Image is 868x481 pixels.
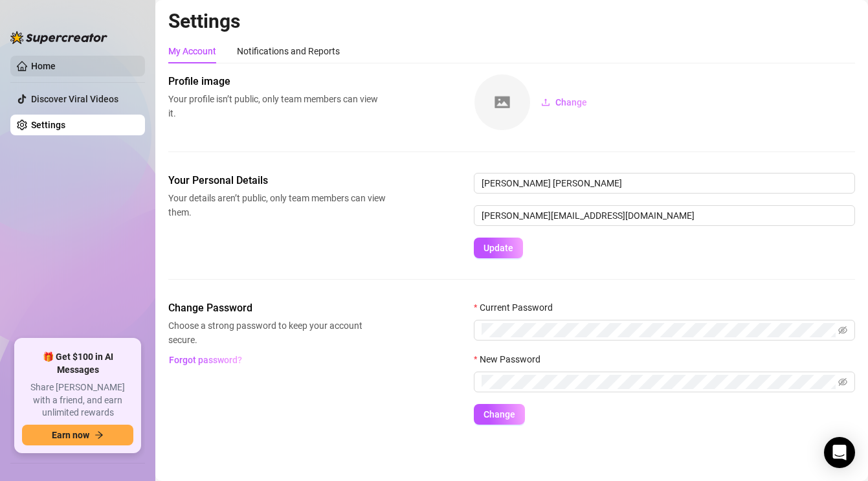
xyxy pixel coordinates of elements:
[838,326,847,335] span: eye-invisible
[482,323,836,337] input: Current Password
[474,74,530,130] img: square-placeholder.png
[168,173,386,188] span: Your Personal Details
[474,238,523,258] button: Update
[474,300,561,315] label: Current Password
[474,352,549,366] label: New Password
[168,191,386,219] span: Your details aren’t public, only team members can view them.
[169,355,242,365] span: Forgot password?
[22,381,133,419] span: Share [PERSON_NAME] with a friend, and earn unlimited rewards
[474,404,525,425] button: Change
[482,375,836,389] input: New Password
[10,31,107,44] img: logo-BBDzfeDw.svg
[474,173,855,194] input: Enter name
[52,430,89,440] span: Earn now
[824,437,855,468] div: Open Intercom Messenger
[555,97,587,107] span: Change
[22,351,133,376] span: 🎁 Get $100 in AI Messages
[531,92,597,113] button: Change
[237,44,340,58] div: Notifications and Reports
[838,377,847,386] span: eye-invisible
[168,74,386,89] span: Profile image
[168,9,855,34] h2: Settings
[22,425,133,445] button: Earn nowarrow-right
[168,44,216,58] div: My Account
[31,61,56,71] a: Home
[484,243,513,253] span: Update
[31,94,118,104] a: Discover Viral Videos
[168,319,386,347] span: Choose a strong password to keep your account secure.
[168,300,386,316] span: Change Password
[31,120,65,130] a: Settings
[168,350,242,370] button: Forgot password?
[484,409,515,419] span: Change
[541,98,550,107] span: upload
[474,205,855,226] input: Enter new email
[168,92,386,120] span: Your profile isn’t public, only team members can view it.
[95,431,104,440] span: arrow-right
